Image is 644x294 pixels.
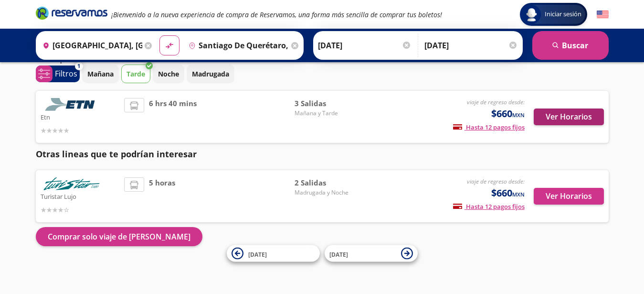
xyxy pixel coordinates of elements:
[295,98,361,109] span: 3 Salidas
[111,10,442,19] em: ¡Bienvenido a la nueva experiencia de compra de Reservamos, una forma más sencilla de comprar tus...
[36,65,80,82] button: 1Filtros
[295,177,361,188] span: 2 Salidas
[534,188,604,205] button: Ver Horarios
[491,186,525,200] span: $660
[82,65,119,83] button: Mañana
[36,227,202,246] button: Comprar solo viaje de [PERSON_NAME]
[467,177,525,185] em: viaje de regreso desde:
[149,98,197,136] span: 6 hrs 40 mins
[41,190,120,202] p: Turistar Lujo
[295,109,361,118] span: Mañana y Tarde
[318,33,412,57] input: Elegir Fecha
[295,188,361,197] span: Madrugada y Noche
[36,6,107,23] a: Brand Logo
[87,69,114,79] p: Mañana
[597,9,609,21] button: English
[55,68,77,79] p: Filtros
[41,98,103,111] img: Etn
[77,62,80,70] span: 1
[153,65,184,83] button: Noche
[187,65,234,83] button: Madrugada
[325,245,418,262] button: [DATE]
[512,111,525,119] small: MXN
[121,65,150,83] button: Tarde
[453,202,525,211] span: Hasta 12 pagos fijos
[39,33,143,57] input: Buscar Origen
[192,69,229,79] p: Madrugada
[41,177,103,190] img: Turistar Lujo
[149,177,175,215] span: 5 horas
[541,10,585,19] span: Iniciar sesión
[41,111,120,122] p: Etn
[127,69,145,79] p: Tarde
[512,191,525,198] small: MXN
[532,31,609,60] button: Buscar
[424,33,518,57] input: Opcional
[227,245,320,262] button: [DATE]
[534,109,604,125] button: Ver Horarios
[158,69,179,79] p: Noche
[36,6,107,20] i: Brand Logo
[491,107,525,121] span: $660
[248,250,267,258] span: [DATE]
[185,33,289,57] input: Buscar Destino
[329,250,348,258] span: [DATE]
[36,148,609,161] p: Otras lineas que te podrían interesar
[467,98,525,106] em: viaje de regreso desde:
[453,123,525,131] span: Hasta 12 pagos fijos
